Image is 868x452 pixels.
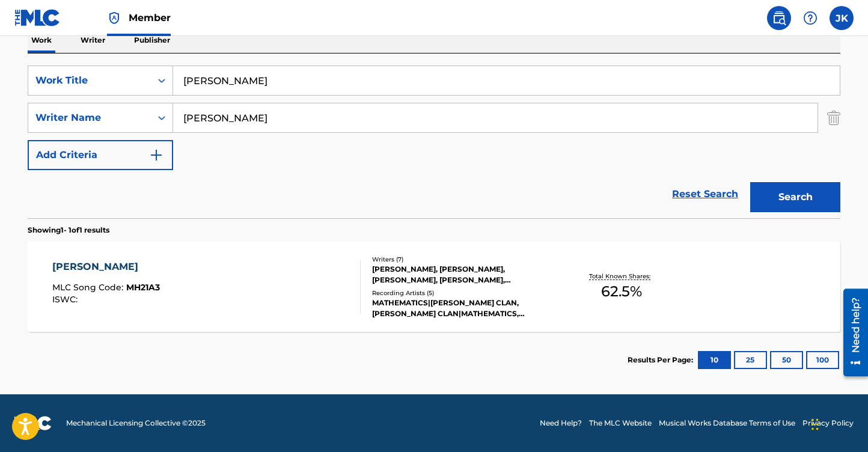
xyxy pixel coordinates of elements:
div: [PERSON_NAME] [52,260,160,274]
p: Work [28,28,55,53]
div: Help [798,6,822,30]
button: Search [750,182,840,212]
p: Publisher [130,28,174,53]
p: Results Per Page: [628,355,696,365]
div: Work Title [35,73,144,88]
img: help [803,11,818,25]
form: Search Form [28,66,840,218]
a: The MLC Website [589,418,652,429]
button: 50 [770,351,803,369]
iframe: Resource Center [834,284,868,380]
span: ISWC : [52,294,81,305]
button: Add Criteria [28,140,173,170]
button: 25 [734,351,767,369]
a: Musical Works Database Terms of Use [659,418,795,429]
img: MLC Logo [14,9,61,26]
div: Drag [811,406,819,442]
img: logo [14,416,52,430]
div: Writers ( 7 ) [372,255,554,264]
img: search [772,11,786,25]
p: Total Known Shares: [589,272,653,281]
button: 10 [698,351,731,369]
img: Top Rightsholder [107,11,121,25]
a: Public Search [767,6,791,30]
span: MH21A3 [126,282,160,293]
div: MATHEMATICS|[PERSON_NAME] CLAN, [PERSON_NAME] CLAN|MATHEMATICS, [PERSON_NAME] CLAN, MATHEMATICS, ... [372,298,554,319]
span: MLC Song Code : [52,282,126,293]
button: 100 [806,351,839,369]
a: Privacy Policy [802,418,854,429]
div: Recording Artists ( 5 ) [372,289,554,298]
p: Writer [77,28,109,53]
span: Member [129,11,171,25]
a: Need Help? [540,418,582,429]
div: [PERSON_NAME], [PERSON_NAME], [PERSON_NAME], [PERSON_NAME], [PERSON_NAME], [PERSON_NAME], [PERSON... [372,264,554,286]
img: Delete Criterion [827,103,840,133]
a: [PERSON_NAME]MLC Song Code:MH21A3ISWC:Writers (7)[PERSON_NAME], [PERSON_NAME], [PERSON_NAME], [PE... [28,242,840,332]
p: Showing 1 - 1 of 1 results [28,225,109,236]
span: 62.5 % [601,281,642,302]
div: User Menu [830,6,854,30]
iframe: Chat Widget [808,394,868,452]
a: Reset Search [666,181,744,207]
span: Mechanical Licensing Collective © 2025 [66,418,206,429]
img: 9d2ae6d4665cec9f34b9.svg [149,148,164,162]
div: Writer Name [35,111,144,125]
